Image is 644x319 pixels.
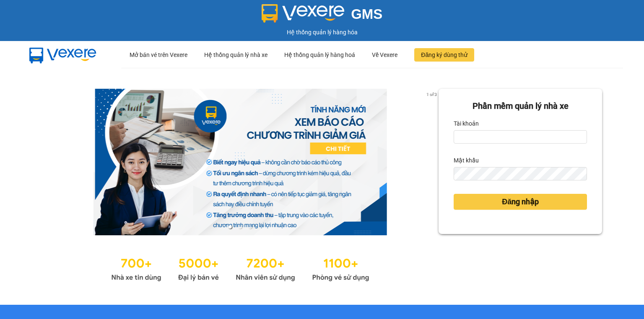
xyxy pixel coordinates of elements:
div: Phần mềm quản lý nhà xe [454,100,587,113]
a: GMS [262,13,383,19]
img: Statistics.png [111,252,369,284]
input: Mật khẩu [454,167,587,180]
div: Hệ thống quản lý hàng hóa [2,28,642,37]
div: Về Vexere [372,41,397,68]
div: Mở bán vé trên Vexere [130,41,187,68]
label: Tài khoản [454,117,479,130]
p: 1 of 3 [424,89,439,100]
button: previous slide / item [42,89,54,235]
span: Đăng ký dùng thử [421,50,467,59]
span: Đăng nhập [502,196,539,208]
input: Tài khoản [454,130,587,144]
li: slide item 1 [229,225,232,229]
img: mbUUG5Q.png [21,41,105,69]
span: GMS [351,6,382,22]
li: slide item 3 [249,225,252,229]
div: Hệ thống quản lý nhà xe [204,41,267,68]
button: next slide / item [427,89,439,235]
button: Đăng nhập [454,194,587,210]
label: Mật khẩu [454,154,479,167]
button: Đăng ký dùng thử [414,48,474,62]
img: logo 2 [262,4,345,23]
li: slide item 2 [239,225,242,229]
div: Hệ thống quản lý hàng hoá [284,41,355,68]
